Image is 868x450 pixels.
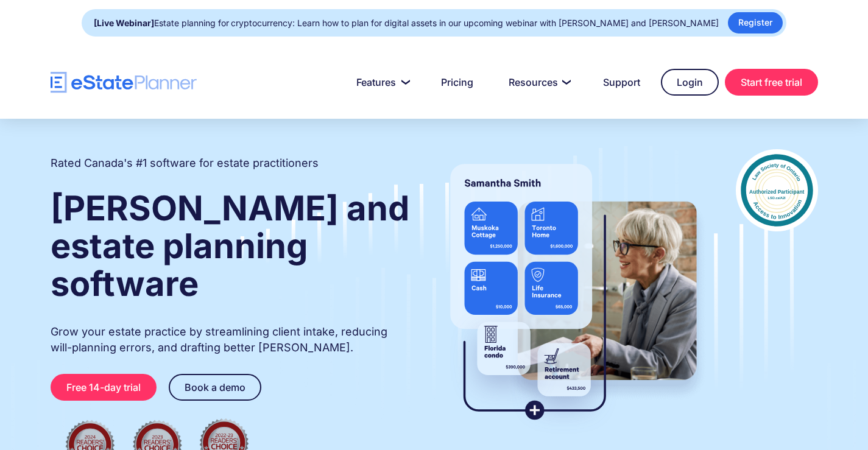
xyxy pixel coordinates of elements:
h2: Rated Canada's #1 software for estate practitioners [51,155,319,171]
a: Book a demo [169,374,261,401]
a: Login [661,69,719,96]
p: Grow your estate practice by streamlining client intake, reducing will-planning errors, and draft... [51,324,411,356]
a: Register [728,12,783,33]
a: home [51,72,197,93]
a: Start free trial [725,69,818,96]
img: estate planner showing wills to their clients, using eState Planner, a leading estate planning so... [436,149,711,435]
a: Resources [494,70,582,94]
div: Estate planning for cryptocurrency: Learn how to plan for digital assets in our upcoming webinar ... [94,15,719,32]
a: Support [588,70,655,94]
a: Features [342,70,420,94]
a: Free 14-day trial [51,374,157,401]
strong: [PERSON_NAME] and estate planning software [51,188,409,304]
a: Pricing [426,70,488,94]
strong: [Live Webinar] [94,18,154,28]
